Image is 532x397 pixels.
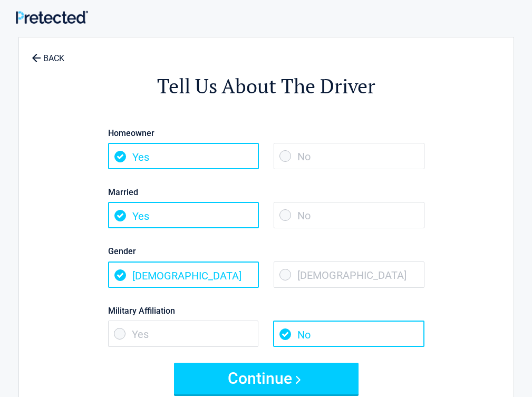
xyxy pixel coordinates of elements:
a: BACK [30,44,66,63]
span: No [274,143,424,169]
span: Yes [108,202,259,228]
label: Military Affiliation [108,304,424,318]
label: Married [108,185,424,199]
span: No [274,202,424,228]
span: [DEMOGRAPHIC_DATA] [274,262,424,288]
h2: Tell Us About The Driver [77,73,456,100]
label: Gender [108,244,424,258]
span: No [273,321,424,347]
img: Main Logo [16,11,88,24]
label: Homeowner [108,126,424,140]
button: Continue [174,363,359,394]
span: Yes [108,143,259,169]
span: Yes [108,321,259,347]
span: [DEMOGRAPHIC_DATA] [108,262,259,288]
